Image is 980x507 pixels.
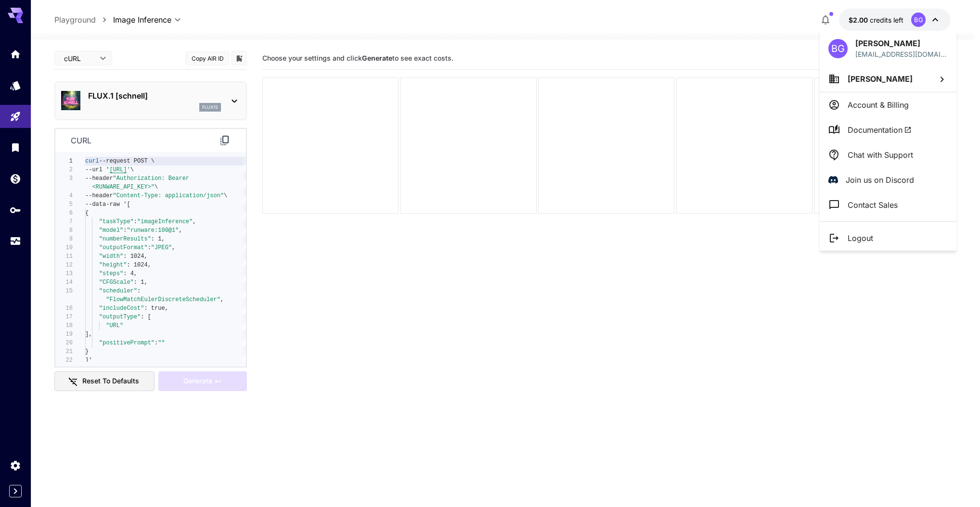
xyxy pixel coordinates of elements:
[848,149,913,161] p: Chat with Support
[855,49,948,59] p: [EMAIL_ADDRESS][DOMAIN_NAME]
[855,49,948,59] div: gengbaohong@jwzg.com
[828,39,848,58] div: BG
[820,66,956,92] button: [PERSON_NAME]
[848,99,909,111] p: Account & Billing
[848,232,873,244] p: Logout
[855,38,948,49] p: [PERSON_NAME]
[846,174,914,186] p: Join us on Discord
[848,74,913,84] span: [PERSON_NAME]
[848,199,898,211] p: Contact Sales
[848,124,912,136] span: Documentation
